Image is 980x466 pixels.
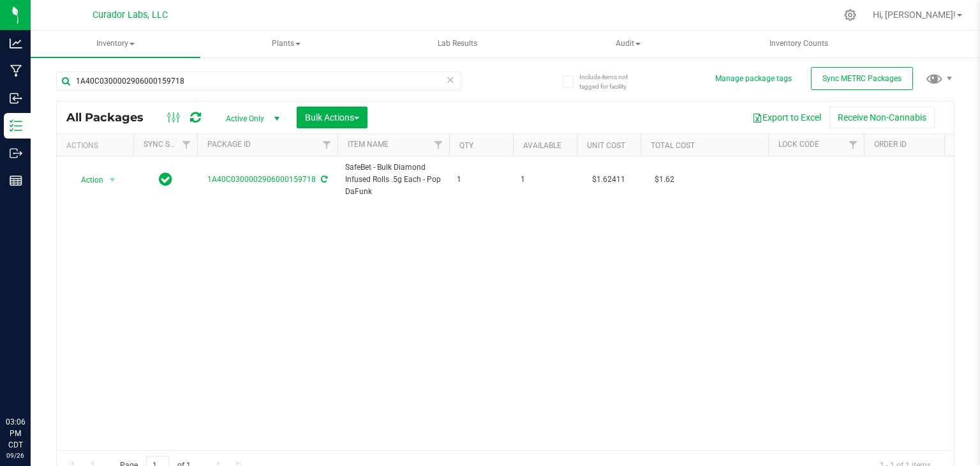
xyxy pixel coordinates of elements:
[70,171,104,189] span: Action
[13,364,51,402] iframe: Resource center
[10,174,22,187] inline-svg: Reports
[316,134,338,156] a: Filter
[105,171,121,189] span: select
[752,38,845,49] span: Inventory Counts
[31,31,200,57] a: Inventory
[579,72,643,91] span: Include items not tagged for facility
[202,31,371,57] a: Plants
[829,107,935,128] button: Receive Non-Cannabis
[446,71,455,88] span: Clear
[373,31,542,57] a: Lab Results
[521,174,569,186] span: 1
[10,64,22,77] inline-svg: Manufacturing
[874,140,907,149] a: Order Id
[93,10,168,20] span: Curador Labs, LLC
[305,112,359,123] span: Bulk Actions
[778,140,819,149] a: Lock Code
[822,74,902,83] span: Sync METRC Packages
[843,134,864,156] a: Filter
[543,31,713,57] a: Audit
[66,141,128,150] div: Actions
[714,31,884,57] a: Inventory Counts
[459,141,473,150] a: Qty
[207,140,251,149] a: Package ID
[159,170,172,188] span: In Sync
[319,175,327,184] span: Sync from Compliance System
[56,71,461,91] input: Search Package ID, Item Name, SKU, Lot or Part Number...
[66,110,156,124] span: All Packages
[715,73,792,84] button: Manage package tags
[10,92,22,105] inline-svg: Inbound
[202,31,371,57] span: Plants
[10,119,22,132] inline-svg: Inventory
[811,67,913,90] button: Sync METRC Packages
[10,37,22,50] inline-svg: Analytics
[428,134,449,156] a: Filter
[345,162,442,199] span: SafeBet - Bulk Diamond Infused Rolls .5g Each - Pop DaFunk
[651,141,695,150] a: Total Cost
[544,31,712,57] span: Audit
[873,10,956,20] span: Hi, [PERSON_NAME]!
[457,174,505,186] span: 1
[523,141,561,150] a: Available
[420,38,494,49] span: Lab Results
[648,170,681,189] span: $1.62
[348,140,389,149] a: Item Name
[842,9,858,21] div: Manage settings
[10,147,22,160] inline-svg: Outbound
[6,451,25,460] p: 09/26
[587,141,625,150] a: Unit Cost
[6,416,25,451] p: 03:06 PM CDT
[176,134,197,156] a: Filter
[577,156,641,204] td: $1.62411
[744,107,829,128] button: Export to Excel
[297,107,367,128] button: Bulk Actions
[939,134,960,156] a: Filter
[207,175,316,184] a: 1A40C0300002906000159718
[144,140,193,149] a: Sync Status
